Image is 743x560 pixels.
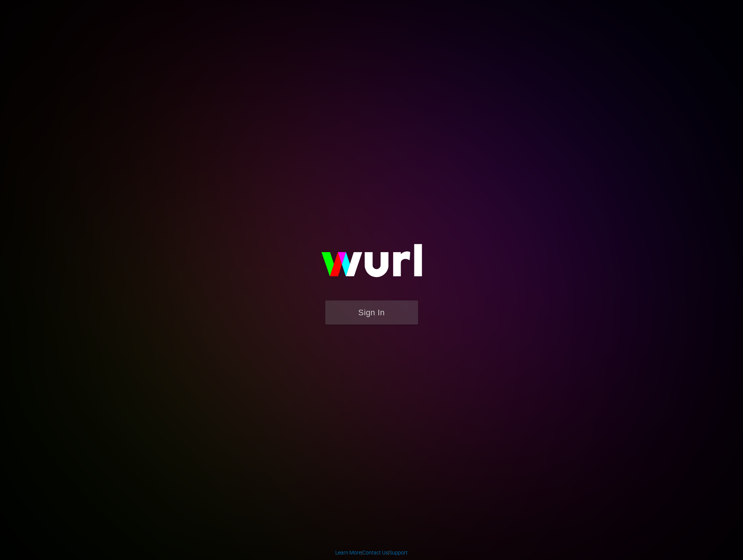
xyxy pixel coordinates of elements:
[325,300,418,325] button: Sign In
[389,550,408,556] a: Support
[362,550,388,556] a: Contact Us
[335,550,361,556] a: Learn More
[297,228,446,300] img: wurl-logo-on-black-223613ac3d8ba8fe6dc639794a292ebdb59501304c7dfd60c99c58986ef67473.svg
[335,549,408,556] div: | |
